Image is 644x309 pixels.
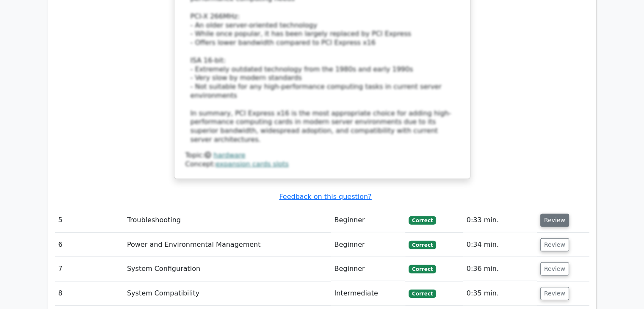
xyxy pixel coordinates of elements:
td: System Compatibility [124,281,331,306]
a: hardware [213,151,245,159]
a: Feedback on this question? [279,193,371,201]
td: 0:36 min. [463,257,537,281]
div: Topic: [185,151,459,160]
td: 8 [55,281,124,306]
button: Review [540,238,569,251]
a: expansion cards slots [216,160,289,168]
td: Power and Environmental Management [124,233,331,257]
button: Review [540,214,569,227]
td: Beginner [331,257,405,281]
td: 7 [55,257,124,281]
td: Beginner [331,233,405,257]
td: 5 [55,208,124,232]
td: 6 [55,233,124,257]
span: Correct [409,216,436,225]
td: Troubleshooting [124,208,331,232]
span: Correct [409,241,436,249]
td: 0:35 min. [463,281,537,306]
div: Concept: [185,160,459,169]
td: Beginner [331,208,405,232]
span: Correct [409,265,436,273]
td: System Configuration [124,257,331,281]
td: Intermediate [331,281,405,306]
span: Correct [409,290,436,298]
button: Review [540,262,569,276]
td: 0:33 min. [463,208,537,232]
button: Review [540,287,569,300]
td: 0:34 min. [463,233,537,257]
